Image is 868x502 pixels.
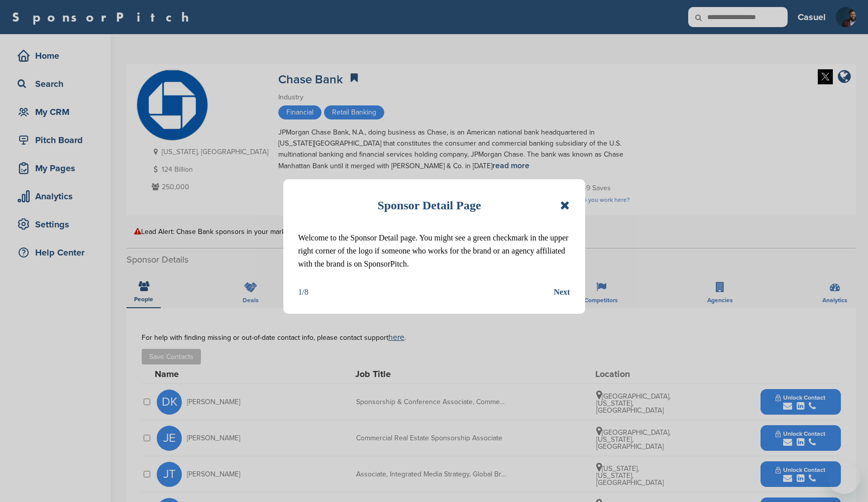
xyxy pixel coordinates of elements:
iframe: Button to launch messaging window [828,462,860,494]
p: Welcome to the Sponsor Detail page. You might see a green checkmark in the upper right corner of ... [298,231,570,271]
button: Next [554,286,570,299]
div: 1/8 [298,286,308,299]
h1: Sponsor Detail Page [377,194,481,216]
